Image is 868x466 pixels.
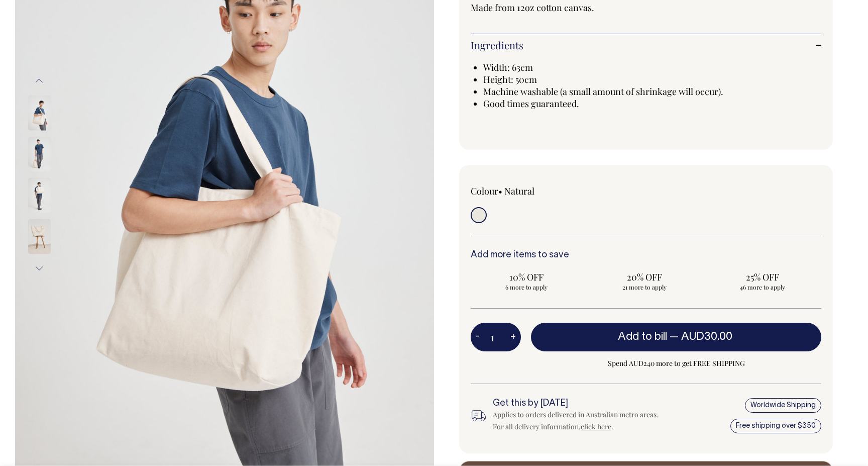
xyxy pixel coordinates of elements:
[670,332,735,342] span: —
[531,323,821,351] button: Add to bill —AUD30.00
[581,422,611,431] a: click here
[28,219,51,254] img: natural
[28,177,51,213] img: natural
[493,409,662,433] div: Applies to orders delivered in Australian metro areas. For all delivery information, .
[618,332,667,342] span: Add to bill
[589,268,701,294] input: 20% OFF 21 more to apply
[476,283,578,291] span: 6 more to apply
[594,283,696,291] span: 21 more to apply
[504,185,534,197] label: Natural
[483,85,723,98] span: Machine washable (a small amount of shrinkage will occur).
[711,283,813,291] span: 46 more to apply
[471,2,594,14] span: Made from 12oz cotton canvas.
[28,136,51,171] img: natural
[476,271,578,283] span: 10% OFF
[471,185,611,197] div: Colour
[706,268,818,294] input: 25% OFF 46 more to apply
[594,271,696,283] span: 20% OFF
[471,39,821,51] a: Ingredients
[498,185,502,197] span: •
[32,70,47,92] button: Previous
[711,271,813,283] span: 25% OFF
[28,95,51,130] img: natural
[531,357,821,369] span: Spend AUD240 more to get FREE SHIPPING
[483,61,533,73] span: Width: 63cm
[32,257,47,279] button: Next
[681,332,732,342] span: AUD30.00
[471,327,485,347] button: -
[483,98,579,110] span: Good times guaranteed.
[471,268,583,294] input: 10% OFF 6 more to apply
[483,73,537,85] span: Height: 50cm
[471,250,821,260] h6: Add more items to save
[493,399,662,409] h6: Get this by [DATE]
[505,327,521,347] button: +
